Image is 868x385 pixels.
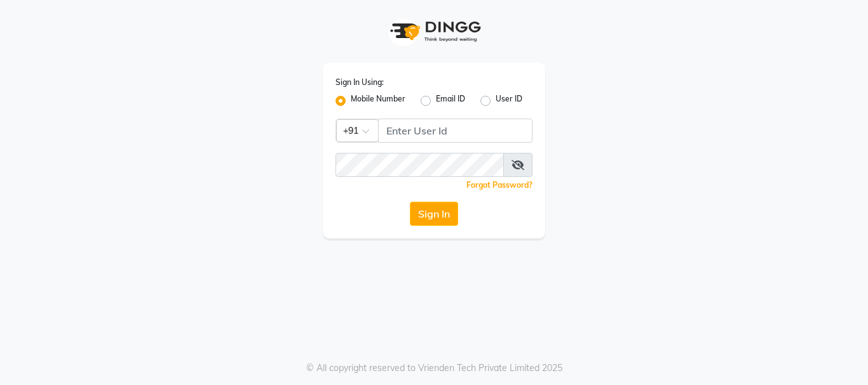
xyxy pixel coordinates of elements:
[336,153,504,177] input: Username
[410,202,458,226] button: Sign In
[383,13,485,50] img: logo1.svg
[466,180,532,190] a: Forgot Password?
[378,119,532,143] input: Username
[336,77,384,88] label: Sign In Using:
[436,93,465,108] label: Email ID
[351,93,405,108] label: Mobile Number
[496,93,522,108] label: User ID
